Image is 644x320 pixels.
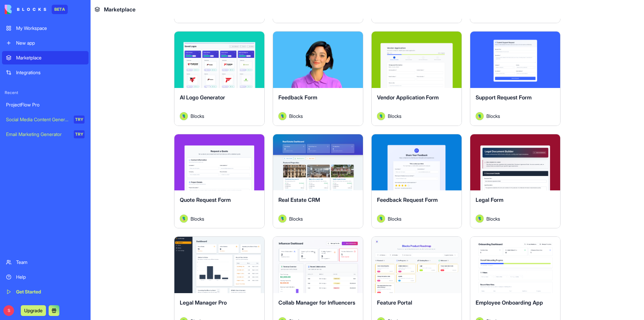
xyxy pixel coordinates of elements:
span: Quote Request Form [180,196,231,203]
span: Blocks [388,215,401,222]
img: logo [5,5,46,14]
img: Avatar [377,215,385,223]
a: Support Request FormAvatarBlocks [470,31,560,126]
div: Team [16,259,85,266]
a: Email Marketing GeneratorTRY [2,128,89,141]
a: Feedback FormAvatarBlocks [273,31,363,126]
a: New app [2,36,89,50]
a: Integrations [2,66,89,79]
span: Blocks [289,215,303,222]
div: Integrations [16,69,85,76]
div: Social Media Content Generator [6,116,69,123]
a: Social Media Content GeneratorTRY [2,113,89,126]
span: Marketplace [104,5,136,13]
a: Upgrade [21,307,46,314]
a: Real Estate CRMAvatarBlocks [273,134,363,229]
a: BETA [5,5,68,14]
button: Upgrade [21,305,46,316]
div: Email Marketing Generator [6,131,69,138]
div: BETA [52,5,68,14]
img: Avatar [476,112,484,120]
a: Vendor Application FormAvatarBlocks [371,31,462,126]
span: S [3,305,14,316]
a: AI Logo GeneratorAvatarBlocks [174,31,265,126]
a: My Workspace [2,21,89,35]
a: Get Started [2,285,89,299]
div: Marketplace [16,54,85,61]
span: Vendor Application Form [377,94,439,101]
div: TRY [74,130,85,138]
span: Support Request Form [476,94,532,101]
img: Avatar [180,112,188,120]
a: Feedback Request FormAvatarBlocks [371,134,462,229]
span: Feature Portal [377,299,412,306]
img: Avatar [278,215,286,223]
img: Avatar [180,215,188,223]
span: Blocks [289,112,303,120]
img: Avatar [377,112,385,120]
span: Blocks [388,112,401,120]
a: Legal FormAvatarBlocks [470,134,560,229]
a: Quote Request FormAvatarBlocks [174,134,265,229]
span: Real Estate CRM [278,196,320,203]
img: Avatar [278,112,286,120]
a: ProjectFlow Pro [2,98,89,111]
a: Team [2,256,89,269]
span: Blocks [191,112,204,120]
span: Employee Onboarding App [476,299,543,306]
div: Get Started [16,288,85,295]
span: Blocks [486,112,500,120]
span: AI Logo Generator [180,94,225,101]
a: Marketplace [2,51,89,64]
span: Collab Manager for Influencers [278,299,355,306]
img: Avatar [476,215,484,223]
span: Feedback Form [278,94,317,101]
span: Feedback Request Form [377,196,438,203]
span: Recent [2,90,89,95]
div: Help [16,274,85,280]
a: Help [2,270,89,284]
span: Blocks [191,215,204,222]
span: Legal Form [476,196,503,203]
div: My Workspace [16,25,85,32]
div: ProjectFlow Pro [6,101,85,108]
span: Legal Manager Pro [180,299,227,306]
div: New app [16,40,85,46]
div: TRY [74,116,85,124]
span: Blocks [486,215,500,222]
